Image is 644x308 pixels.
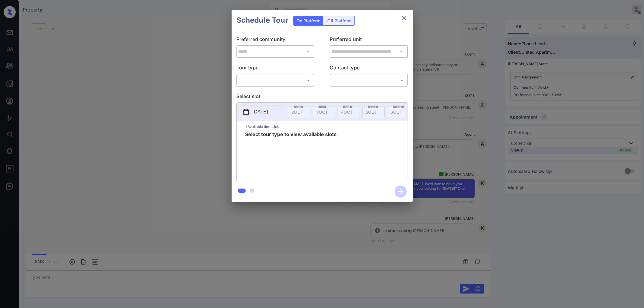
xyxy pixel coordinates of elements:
[232,10,293,31] h2: Schedule Tour
[236,36,315,45] p: Preferred community
[240,106,285,118] button: [DATE]
[236,64,315,74] p: Tour type
[330,64,408,74] p: Contact type
[293,16,323,25] div: On Platform
[324,16,354,25] div: Off Platform
[236,93,408,102] p: Select slot
[253,108,268,116] p: [DATE]
[398,12,410,24] button: close
[330,36,408,45] p: Preferred unit
[245,132,337,180] span: Select tour type to view available slots
[245,121,408,132] p: *Available time slots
